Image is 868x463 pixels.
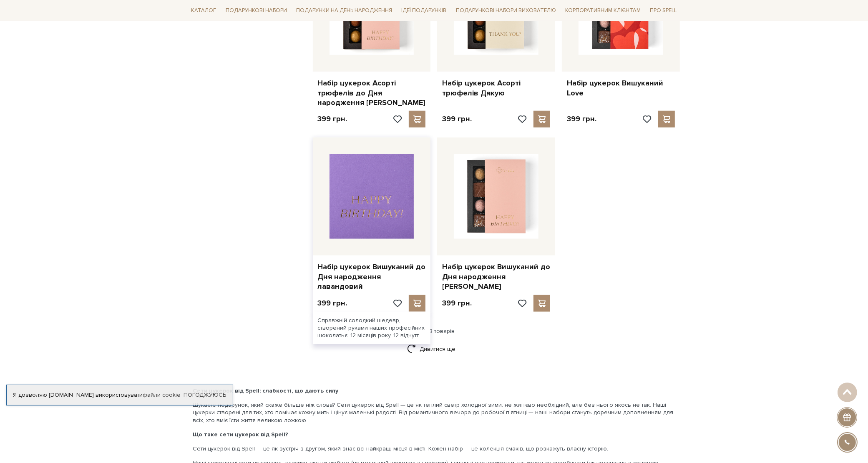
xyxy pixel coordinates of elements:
[193,401,675,424] p: Шукаєте подарунок, який скаже більше ніж слова? Сети цукерок від Spell — це як теплий светр холод...
[398,4,450,17] a: Ідеї подарунків
[442,262,550,291] a: Набір цукерок Вишуканий до Дня народження [PERSON_NAME]
[222,4,290,17] a: Подарункові набори
[184,391,226,399] a: Погоджуюсь
[193,445,675,453] p: Сети цукерок від Spell — це як зустріч з другом, який знає всі найкращі місця в місті. Кожен набі...
[318,114,347,124] p: 399 грн.
[567,78,675,98] a: Набір цукерок Вишуканий Love
[442,114,472,124] p: 399 грн.
[318,262,426,291] a: Набір цукерок Вишуканий до Дня народження лавандовий
[143,391,181,398] a: файли cookie
[193,431,289,438] b: Що таке сети цукерок від Spell?
[442,298,472,308] p: 399 грн.
[318,298,347,308] p: 399 грн.
[567,114,596,124] p: 399 грн.
[185,328,684,335] div: 16 з 78 товарів
[193,387,339,394] b: Сети цукерок від Spell: слабкості, що дають силу
[7,391,233,399] div: Я дозволяю [DOMAIN_NAME] використовувати
[442,78,550,98] a: Набір цукерок Асорті трюфелів Дякую
[293,4,395,17] a: Подарунки на День народження
[647,4,680,17] a: Про Spell
[562,3,644,18] a: Корпоративним клієнтам
[313,312,431,345] div: Справжній солодкий шедевр, створений руками наших професійних шоколатьє: 12 місяців року, 12 відч...
[407,342,461,356] a: Дивитися ще
[453,3,559,18] a: Подарункові набори вихователю
[188,4,220,17] a: Каталог
[330,154,414,239] img: Набір цукерок Вишуканий до Дня народження лавандовий
[318,78,426,108] a: Набір цукерок Асорті трюфелів до Дня народження [PERSON_NAME]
